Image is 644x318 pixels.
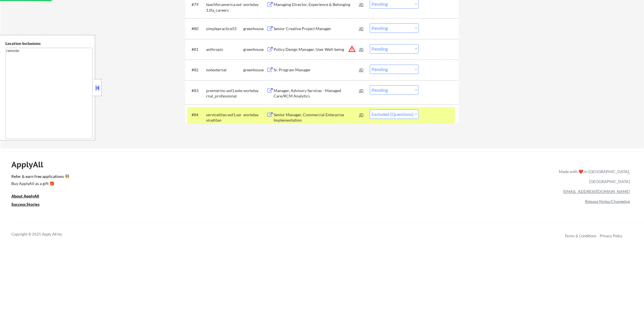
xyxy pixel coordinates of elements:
div: #84 [192,112,202,118]
div: Senior Creative Project Manager [274,26,359,32]
div: workday [243,88,267,93]
div: #83 [192,88,202,93]
div: JD [359,44,364,54]
a: Terms & Conditions [565,234,596,238]
div: workday [243,2,267,7]
button: warning_amber [348,45,356,53]
u: Success Stories [11,202,39,207]
div: notexternal [206,67,243,73]
div: Senior Manager, Commercial Enterprise Implementation [274,112,359,123]
div: JD [359,109,364,120]
div: greenhouse [243,47,267,52]
div: #81 [192,47,202,52]
div: JD [359,85,364,95]
div: Made with ❤️ in [GEOGRAPHIC_DATA], [GEOGRAPHIC_DATA] [557,167,630,186]
div: Managing Director, Experience & Belonging [274,2,359,7]
div: #79 [192,2,202,7]
div: #82 [192,67,202,73]
div: Sr. Program Manager [274,67,359,73]
div: Buy ApplyAll as a gift 🎁 [11,182,68,186]
div: greenhouse [243,67,267,73]
a: Success Stories [11,201,47,208]
a: Buy ApplyAll as a gift 🎁 [11,180,68,188]
div: #80 [192,26,202,32]
a: Privacy Policy [600,234,622,238]
div: premierinc.wd1.external_professional [206,88,243,99]
div: Location Inclusions: [5,41,93,46]
div: workday [243,112,267,118]
a: Refer & earn free applications 👯‍♀️ [11,174,440,180]
div: Copyright © 2025 Apply All Inc [11,232,77,237]
div: JD [359,65,364,75]
div: Policy Design Manager, User Well-being [274,47,359,52]
div: greenhouse [243,26,267,32]
div: teachforamerica.wd1.tfa_careers [206,2,243,13]
u: About ApplyAll [11,194,39,198]
div: ApplyAll [11,160,50,169]
a: Release Notes/Changelog [585,199,630,204]
div: Manager, Advisory Services - Managed Care/RCM Analytics [274,88,359,99]
a: About ApplyAll [11,193,47,200]
a: [EMAIL_ADDRESS][DOMAIN_NAME] [563,189,630,194]
div: simplepractice55 [206,26,243,32]
div: JD [359,23,364,34]
div: anthropic [206,47,243,52]
div: servicetitan.wd1.servicetitan [206,112,243,123]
